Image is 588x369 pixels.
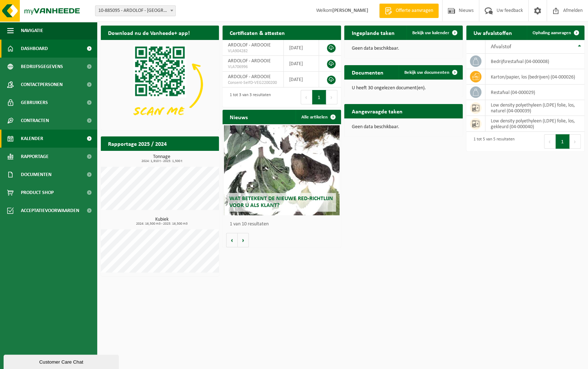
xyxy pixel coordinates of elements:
[344,26,401,40] h2: Ingeplande taken
[533,31,571,35] span: Ophaling aanvragen
[101,40,219,129] img: Download de VHEPlus App
[21,94,48,112] span: Gebruikers
[399,65,462,80] a: Bekijk uw documenten
[466,26,519,40] h2: Uw afvalstoffen
[491,44,511,50] span: Afvalstof
[104,217,219,226] h3: Kubiek
[544,134,556,149] button: Previous
[95,6,175,16] span: 10-885095 - ARDOLOF - ARDOOIE
[21,40,48,58] span: Dashboard
[21,112,49,130] span: Contracten
[21,148,49,166] span: Rapportage
[296,110,340,124] a: Alle artikelen
[407,26,462,40] a: Bekijk uw kalender
[21,202,79,220] span: Acceptatievoorwaarden
[485,85,584,100] td: restafval (04-000029)
[21,58,63,76] span: Bedrijfsgegevens
[228,48,278,54] span: VLA904282
[344,65,390,79] h2: Documenten
[21,130,43,148] span: Kalender
[228,42,271,48] span: ARDOLOF - ARDOOIE
[228,74,271,80] span: ARDOLOF - ARDOOIE
[21,184,54,202] span: Product Shop
[228,58,271,64] span: ARDOLOF - ARDOOIE
[556,134,570,149] button: 1
[104,222,219,226] span: 2024: 16,500 m3 - 2025: 16,500 m3
[344,104,409,118] h2: Aangevraagde taken
[104,154,219,163] h3: Tonnage
[226,89,271,105] div: 1 tot 3 van 3 resultaten
[228,64,278,70] span: VLA706996
[95,5,176,16] span: 10-885095 - ARDOLOF - ARDOOIE
[224,125,340,215] a: Wat betekent de nieuwe RED-richtlijn voor u als klant?
[284,72,319,87] td: [DATE]
[223,110,255,124] h2: Nieuws
[404,70,449,75] span: Bekijk uw documenten
[226,233,238,247] button: Vorige
[21,76,63,94] span: Contactpersonen
[485,100,584,116] td: low density polyethyleen (LDPE) folie, los, naturel (04-000039)
[351,86,455,91] p: U heeft 30 ongelezen document(en).
[228,80,278,86] span: Consent-SelfD-VEG2200200
[394,7,435,14] span: Offerte aanvragen
[238,233,249,247] button: Volgende
[485,54,584,69] td: bedrijfsrestafval (04-000008)
[165,150,218,165] a: Bekijk rapportage
[351,125,455,130] p: Geen data beschikbaar.
[21,22,43,40] span: Navigatie
[101,26,197,40] h2: Download nu de Vanheede+ app!
[301,90,312,104] button: Previous
[485,69,584,85] td: karton/papier, los (bedrijven) (04-000026)
[332,8,368,13] strong: [PERSON_NAME]
[527,26,584,40] a: Ophaling aanvragen
[379,4,439,18] a: Offerte aanvragen
[284,40,319,56] td: [DATE]
[470,134,515,149] div: 1 tot 5 van 5 resultaten
[412,31,449,35] span: Bekijk uw kalender
[485,116,584,132] td: low density polyethyleen (LDPE) folie, los, gekleurd (04-000040)
[21,166,51,184] span: Documenten
[104,159,219,163] span: 2024: 1,910 t - 2025: 1,500 t
[284,56,319,72] td: [DATE]
[101,136,174,150] h2: Rapportage 2025 / 2024
[312,90,326,104] button: 1
[223,26,292,40] h2: Certificaten & attesten
[229,196,333,208] span: Wat betekent de nieuwe RED-richtlijn voor u als klant?
[351,46,455,51] p: Geen data beschikbaar.
[230,222,337,227] p: 1 van 10 resultaten
[4,353,120,369] iframe: chat widget
[326,90,337,104] button: Next
[570,134,581,149] button: Next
